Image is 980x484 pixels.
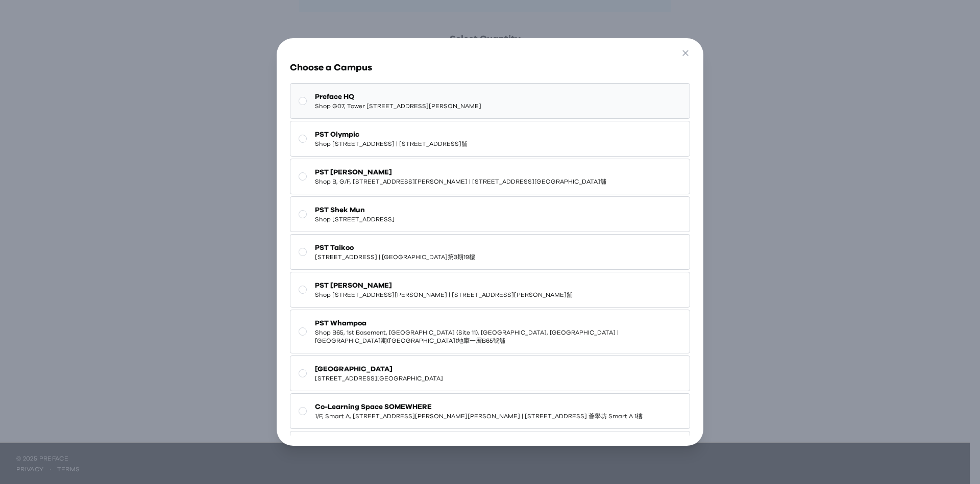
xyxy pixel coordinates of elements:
[315,140,468,148] span: Shop [STREET_ADDRESS] | [STREET_ADDRESS]舖
[290,159,690,194] button: PST [PERSON_NAME]Shop B, G/F, [STREET_ADDRESS][PERSON_NAME] | [STREET_ADDRESS][GEOGRAPHIC_DATA]舖
[315,328,681,345] span: Shop B65, 1st Basement, [GEOGRAPHIC_DATA] (Site 11), [GEOGRAPHIC_DATA], [GEOGRAPHIC_DATA] | [GEOG...
[290,196,690,232] button: PST Shek MunShop [STREET_ADDRESS]
[315,167,606,177] span: PST [PERSON_NAME]
[315,291,573,299] span: Shop [STREET_ADDRESS][PERSON_NAME] | [STREET_ADDRESS][PERSON_NAME]舖
[290,234,690,270] button: PST Taikoo[STREET_ADDRESS] | [GEOGRAPHIC_DATA]第3期19樓
[315,281,573,291] span: PST [PERSON_NAME]
[315,374,443,383] span: [STREET_ADDRESS][GEOGRAPHIC_DATA]
[315,253,475,261] span: [STREET_ADDRESS] | [GEOGRAPHIC_DATA]第3期19樓
[290,393,690,429] button: Co-Learning Space SOMEWHERE1/F, Smart A, [STREET_ADDRESS][PERSON_NAME][PERSON_NAME] | [STREET_ADD...
[315,92,481,102] span: Preface HQ
[315,402,643,412] span: Co-Learning Space SOMEWHERE
[290,61,690,75] h3: Choose a Campus
[290,83,690,119] button: Preface HQShop G07, Tower [STREET_ADDRESS][PERSON_NAME]
[315,177,606,186] span: Shop B, G/F, [STREET_ADDRESS][PERSON_NAME] | [STREET_ADDRESS][GEOGRAPHIC_DATA]舖
[315,130,468,140] span: PST Olympic
[315,205,395,215] span: PST Shek Mun
[315,102,481,110] span: Shop G07, Tower [STREET_ADDRESS][PERSON_NAME]
[290,355,690,391] button: [GEOGRAPHIC_DATA][STREET_ADDRESS][GEOGRAPHIC_DATA]
[290,431,690,475] button: PST [GEOGRAPHIC_DATA]
[290,272,690,308] button: PST [PERSON_NAME]Shop [STREET_ADDRESS][PERSON_NAME] | [STREET_ADDRESS][PERSON_NAME]舖
[315,364,443,374] span: [GEOGRAPHIC_DATA]
[315,215,395,223] span: Shop [STREET_ADDRESS]
[315,243,475,253] span: PST Taikoo
[315,412,643,420] span: 1/F, Smart A, [STREET_ADDRESS][PERSON_NAME][PERSON_NAME] | [STREET_ADDRESS] 薈學坊 Smart A 1樓
[290,121,690,157] button: PST OlympicShop [STREET_ADDRESS] | [STREET_ADDRESS]舖
[290,310,690,353] button: PST WhampoaShop B65, 1st Basement, [GEOGRAPHIC_DATA] (Site 11), [GEOGRAPHIC_DATA], [GEOGRAPHIC_DA...
[315,318,681,328] span: PST Whampoa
